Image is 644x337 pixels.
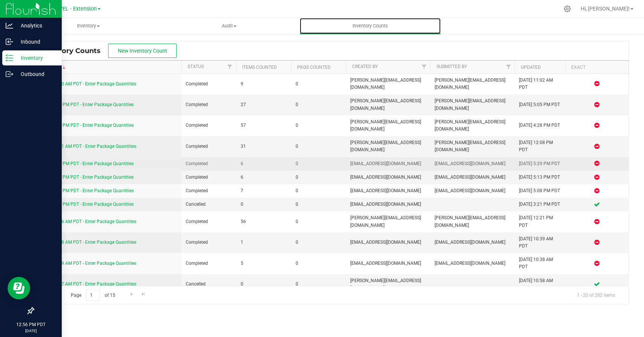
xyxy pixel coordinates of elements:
span: 0 [296,122,342,129]
span: 0 [296,201,342,208]
div: [DATE] 12:08 PM PDT [519,139,560,153]
span: [PERSON_NAME][EMAIL_ADDRESS][DOMAIN_NAME] [435,97,510,112]
div: [DATE] 5:13 PM PDT [519,174,560,181]
span: 9 [241,80,287,88]
span: Completed [186,239,232,246]
span: 56 [241,218,287,225]
span: [PERSON_NAME][EMAIL_ADDRESS][DOMAIN_NAME] [435,214,510,229]
a: [DATE] 4:54 PM PDT - Enter Package Quantities [38,188,134,193]
div: [DATE] 10:38 AM PDT [519,256,560,270]
iframe: Resource center [8,277,30,299]
p: Analytics [13,21,58,30]
th: Exact [565,61,629,74]
a: Submitted By [436,64,467,69]
span: [PERSON_NAME][EMAIL_ADDRESS][DOMAIN_NAME] [350,97,426,112]
span: [PERSON_NAME][EMAIL_ADDRESS][DOMAIN_NAME] [435,118,510,133]
div: [DATE] 5:08 PM PDT [519,187,560,194]
a: [DATE] 10:46 AM PDT - Enter Package Quantities [38,219,136,224]
div: Manage settings [563,5,572,12]
span: Completed [186,187,232,194]
a: [DATE] 3:21 PM PDT - Enter Package Quantities [38,202,134,207]
span: 1 [241,239,287,246]
a: [DATE] 11:41 AM PDT - Enter Package Quantities [38,144,136,149]
a: Filter [418,61,430,73]
span: 57 [241,122,287,129]
span: [PERSON_NAME][EMAIL_ADDRESS][DOMAIN_NAME] [350,118,426,133]
a: Items Counted [242,65,277,70]
span: Completed [186,218,232,225]
a: [DATE] 2:45 PM PDT - Enter Package Quantities [38,123,134,128]
span: 7 [241,187,287,194]
a: Inventory [18,18,159,34]
a: [DATE] 4:28 PM PDT - Enter Package Quantities [38,102,134,107]
span: 0 [296,101,342,108]
span: 5 [241,260,287,267]
inline-svg: Inbound [6,38,13,46]
span: 0 [296,160,342,167]
a: Go to the next page [126,289,137,299]
span: [EMAIL_ADDRESS][DOMAIN_NAME] [435,187,510,194]
span: 0 [296,239,342,246]
a: Filter [224,61,236,73]
span: 27 [241,101,287,108]
a: [DATE] 11:00 AM PDT - Enter Package Quantities [38,81,136,87]
span: Audit [159,23,299,29]
div: [DATE] 5:29 PM PDT [519,160,560,167]
span: Completed [186,260,232,267]
a: Inventory Counts [300,18,441,34]
span: [EMAIL_ADDRESS][DOMAIN_NAME] [350,260,426,267]
div: [DATE] 3:21 PM PDT [519,201,560,208]
span: [EMAIL_ADDRESS][DOMAIN_NAME] [435,160,510,167]
span: 0 [296,143,342,150]
span: Completed [186,174,232,181]
span: 0 [296,218,342,225]
span: Completed [186,143,232,150]
span: [PERSON_NAME][EMAIL_ADDRESS][DOMAIN_NAME] [350,214,426,229]
span: [EMAIL_ADDRESS][DOMAIN_NAME] [350,174,426,181]
span: Completed [186,101,232,108]
span: [EMAIL_ADDRESS][DOMAIN_NAME] [350,160,426,167]
span: Inventory Counts [342,23,398,29]
input: 1 [86,289,100,301]
span: [EMAIL_ADDRESS][DOMAIN_NAME] [435,174,510,181]
span: Page of 15 [64,289,121,301]
span: 31 [241,143,287,150]
span: 6 [241,174,287,181]
span: 1 - 20 of 282 items [571,289,621,301]
a: Go to the last page [138,289,149,299]
span: New Inventory Count [118,48,167,54]
span: 0 [296,80,342,88]
a: [DATE] 5:28 PM PDT - Enter Package Quantities [38,161,134,166]
span: Completed [186,122,232,129]
inline-svg: Outbound [6,70,13,78]
span: [EMAIL_ADDRESS][DOMAIN_NAME] [435,260,510,267]
span: Hi, [PERSON_NAME]! [581,6,630,12]
span: Cancelled [186,201,232,208]
inline-svg: Analytics [6,22,13,29]
div: [DATE] 5:05 PM PDT [519,101,560,108]
p: Inventory [13,53,58,62]
span: Inventory Counts [39,47,108,55]
div: [DATE] 10:58 AM PDT [519,277,560,291]
span: Completed [186,80,232,88]
span: [PERSON_NAME][EMAIL_ADDRESS][DOMAIN_NAME] [350,139,426,153]
a: [DATE] 5:08 PM PDT - Enter Package Quantities [38,175,134,180]
p: Inbound [13,37,58,46]
span: 0 [296,260,342,267]
span: Completed [186,160,232,167]
span: [EMAIL_ADDRESS][DOMAIN_NAME] [350,201,426,208]
span: [EMAIL_ADDRESS][DOMAIN_NAME] [350,239,426,246]
span: [EMAIL_ADDRESS][DOMAIN_NAME] [350,187,426,194]
button: New Inventory Count [108,44,177,58]
span: 0 [241,281,287,288]
span: 0 [241,201,287,208]
p: 12:56 PM PDT [3,321,58,328]
inline-svg: Inventory [6,54,13,62]
div: [DATE] 11:02 AM PDT [519,77,560,91]
span: 0 [296,281,342,288]
span: LEVEL - Extension [53,6,97,12]
span: Cancelled [186,281,232,288]
div: [DATE] 12:21 PM PDT [519,214,560,229]
a: Filter [502,61,514,73]
div: [DATE] 10:39 AM PDT [519,235,560,250]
